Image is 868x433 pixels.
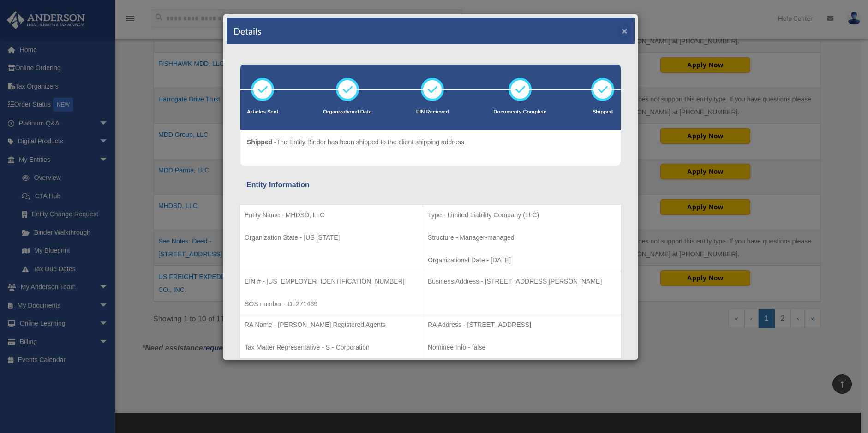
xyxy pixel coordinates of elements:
h4: Details [233,24,262,37]
p: The Entity Binder has been shipped to the client shipping address. [247,136,466,148]
p: Documents Complete [493,107,546,117]
p: EIN # - [US_EMPLOYER_IDENTIFICATION_NUMBER] [245,276,418,287]
p: Organizational Date - [DATE] [428,255,617,266]
p: Business Address - [STREET_ADDRESS][PERSON_NAME] [428,276,617,287]
p: RA Name - [PERSON_NAME] Registered Agents [245,319,418,331]
button: × [622,26,628,36]
p: Nominee Info - false [428,342,617,353]
p: SOS number - DL271469 [245,298,418,310]
p: Entity Name - MHDSD, LLC [245,209,418,221]
p: Organization State - [US_STATE] [245,232,418,243]
p: EIN Recieved [416,107,449,117]
span: Shipped - [247,138,276,146]
p: Organizational Date [323,107,371,117]
p: Articles Sent [247,107,278,117]
p: Structure - Manager-managed [428,232,617,243]
p: Type - Limited Liability Company (LLC) [428,209,617,221]
p: Tax Matter Representative - S - Corporation [245,342,418,353]
div: Entity Information [246,178,615,191]
p: Shipped [591,107,614,117]
p: RA Address - [STREET_ADDRESS] [428,319,617,331]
